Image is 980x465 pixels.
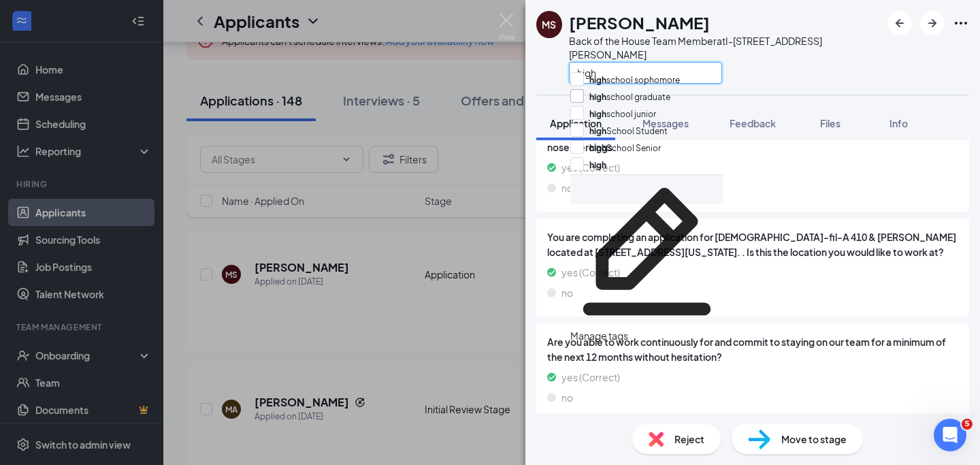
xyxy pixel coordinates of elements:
[924,15,941,31] svg: ArrowRight
[781,432,847,447] span: Move to stage
[561,370,620,385] span: yes (Correct)
[542,18,556,31] div: MS
[887,11,912,35] button: ArrowLeftNew
[570,175,723,328] svg: Pencil
[570,328,723,343] div: Manage tags
[547,229,958,259] span: You are completing an application for [DEMOGRAPHIC_DATA]-fil-A 410 & [PERSON_NAME] located at [ST...
[561,160,620,175] span: yes (Correct)
[561,390,573,405] span: no
[561,180,573,195] span: no
[889,117,908,129] span: Info
[550,117,602,129] span: Application
[730,117,776,129] span: Feedback
[569,11,710,34] h1: [PERSON_NAME]
[674,432,704,447] span: Reject
[892,15,908,31] svg: ArrowLeftNew
[569,34,881,61] div: Back of the House Team Member at I-[STREET_ADDRESS][PERSON_NAME]
[920,11,945,35] button: ArrowRight
[561,285,573,300] span: no
[547,334,958,364] span: Are you able to work continuously for and commit to staying on our team for a minimum of the next...
[934,419,966,451] iframe: Intercom live chat
[953,15,969,31] svg: Ellipses
[820,117,840,129] span: Files
[561,265,620,280] span: yes (Correct)
[962,419,973,430] span: 5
